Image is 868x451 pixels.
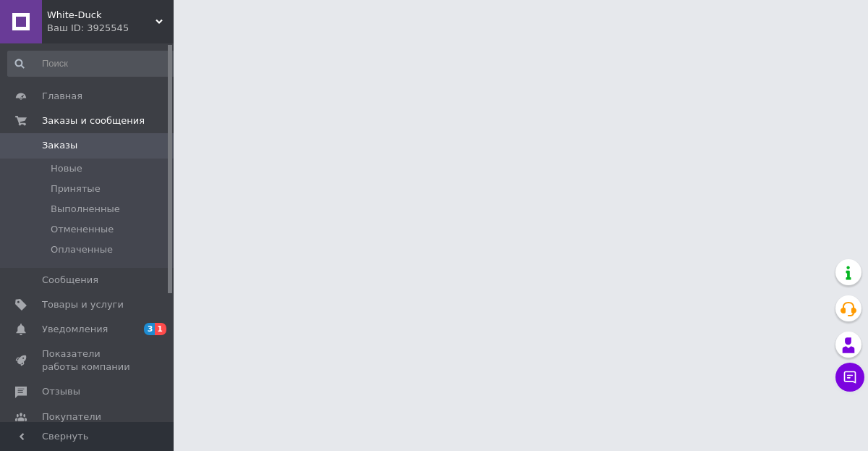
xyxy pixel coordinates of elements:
span: 1 [155,323,166,335]
span: Принятые [51,182,101,195]
span: Покупатели [42,410,101,423]
input: Поиск [7,51,176,77]
span: Показатели работы компании [42,347,134,374]
span: Уведомления [42,323,108,336]
span: Товары и услуги [42,298,124,311]
span: Отзывы [42,385,80,398]
span: Сообщения [42,274,98,287]
button: Чат с покупателем [835,363,864,392]
span: Выполненные [51,203,120,216]
span: Отмененные [51,223,114,236]
span: Оплаченные [51,243,113,256]
span: White-Duck [47,9,156,22]
span: 3 [144,323,156,335]
div: Ваш ID: 3925545 [47,22,174,35]
span: Заказы [42,139,77,152]
span: Главная [42,90,82,103]
span: Заказы и сообщения [42,114,145,127]
span: Новые [51,162,82,175]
